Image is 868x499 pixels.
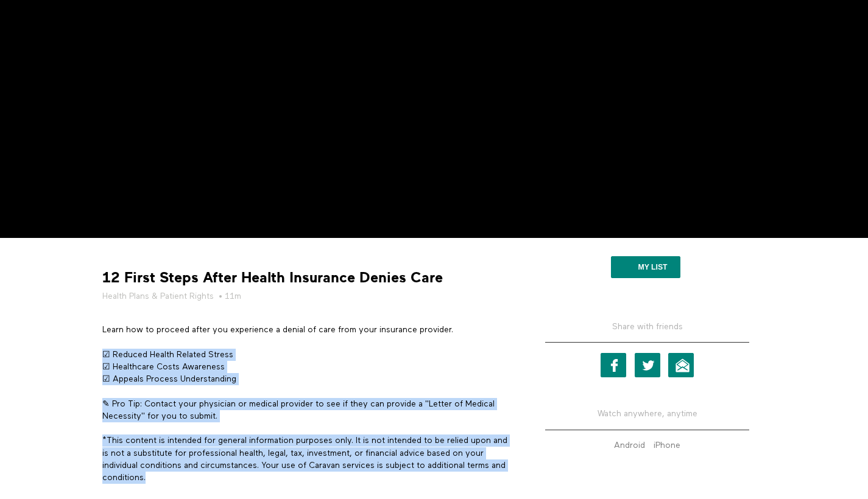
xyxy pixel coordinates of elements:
h5: Watch anywhere, anytime [545,399,749,430]
a: Twitter [635,353,660,377]
a: Android [611,441,648,450]
button: My list [611,256,680,278]
a: iPhone [651,441,683,450]
p: ✎ Pro Tip: Contact your physician or medical provider to see if they can provide a "Letter of Med... [102,398,510,423]
p: *This content is intended for general information purposes only. It is not intended to be relied ... [102,434,510,484]
a: Email [668,353,694,377]
p: ☑ Reduced Health Related Stress ☑ Healthcare Costs Awareness ☑ Appeals Process Understanding [102,349,510,386]
h5: Share with friends [545,321,749,343]
h5: • 11m [102,290,510,302]
p: Learn how to proceed after you experience a denial of care from your insurance provider. [102,324,510,336]
a: Facebook [601,353,626,377]
strong: iPhone [654,441,680,450]
strong: Android [614,441,645,450]
a: Health Plans & Patient Rights [102,290,214,302]
strong: 12 First Steps After Health Insurance Denies Care [102,268,443,287]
